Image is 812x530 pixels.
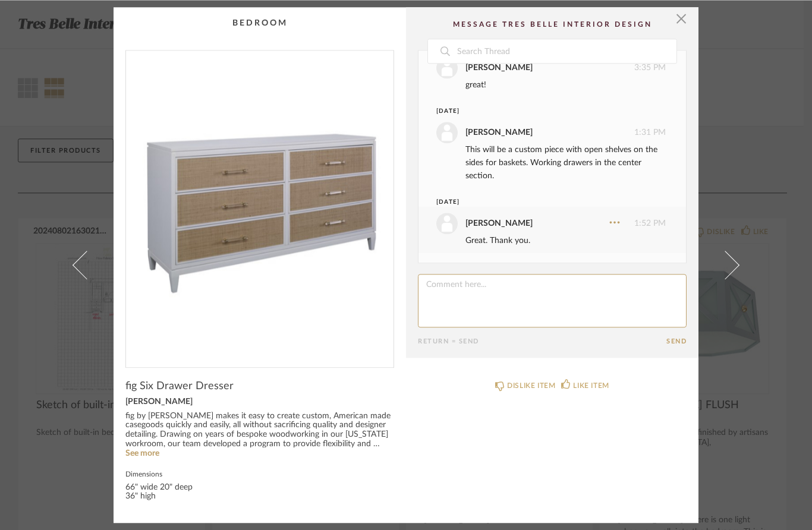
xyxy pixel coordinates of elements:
div: [PERSON_NAME] [465,217,533,230]
div: 66" wide 20" deep 36" high [125,483,197,502]
button: Close [669,7,693,31]
div: fig by [PERSON_NAME] makes it easy to create custom, American made casegoods quickly and easily, ... [125,412,394,450]
div: 3:35 PM [436,57,666,78]
button: Send [666,337,687,345]
div: [DATE] [436,107,644,116]
div: Great. Thank you. [465,234,666,247]
div: Return = Send [418,337,666,345]
div: [DATE] [436,198,644,207]
img: 1f5bb619-ad7b-4835-94cb-cbaea19ed5ea_1000x1000.jpg [126,51,394,358]
div: [PERSON_NAME] [465,61,533,74]
label: Dimensions [125,469,197,478]
div: [PERSON_NAME] [125,398,394,407]
div: 0 [126,51,394,358]
div: [PERSON_NAME] [465,126,533,139]
div: This will be a custom piece with open shelves on the sides for baskets. Working drawers in the ce... [465,143,666,182]
input: Search Thread [456,39,676,63]
div: DISLIKE ITEM [507,380,555,392]
div: LIKE ITEM [573,380,609,392]
a: See more [125,449,159,458]
span: fig Six Drawer Dresser [125,380,234,393]
div: 1:31 PM [436,122,666,143]
div: great! [465,78,666,92]
div: 1:52 PM [436,213,666,234]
